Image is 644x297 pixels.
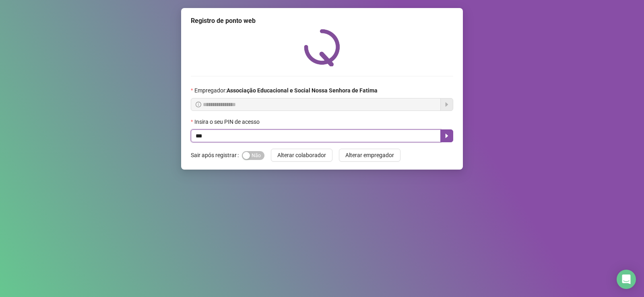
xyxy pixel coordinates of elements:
[227,87,378,94] strong: Associação Educacional e Social Nossa Senhora de Fatima
[191,16,453,26] div: Registro de ponto web
[339,149,400,162] button: Alterar empregador
[304,29,340,66] img: QRPoint
[194,86,378,95] span: Empregador :
[277,151,326,160] span: Alterar colaborador
[617,270,636,289] div: Open Intercom Messenger
[196,102,201,107] span: info-circle
[191,149,242,162] label: Sair após registrar
[444,133,450,139] span: caret-right
[345,151,394,160] span: Alterar empregador
[271,149,332,162] button: Alterar colaborador
[191,117,265,126] label: Insira o seu PIN de acesso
